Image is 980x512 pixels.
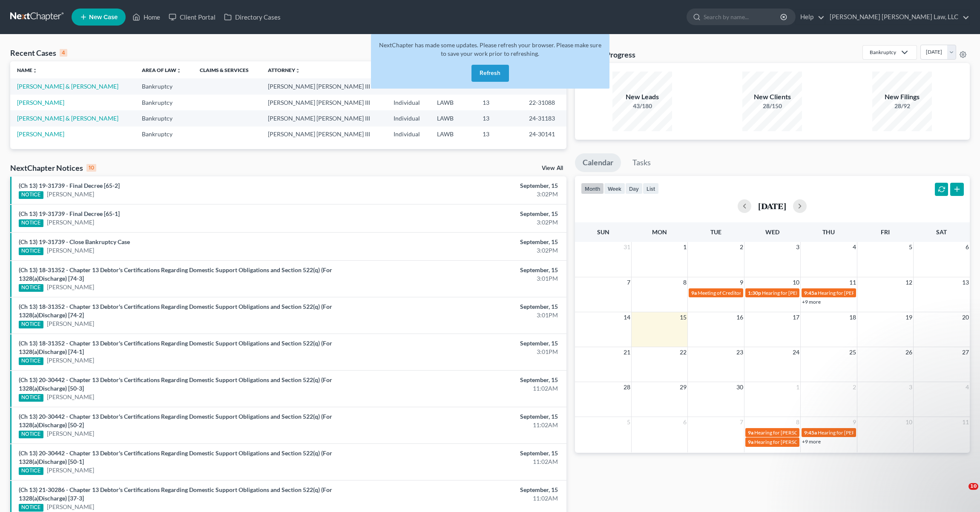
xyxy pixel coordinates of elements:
span: 28 [623,382,631,392]
td: 13 [476,95,522,110]
input: Search by name... [704,9,782,25]
a: (Ch 13) 18-31352 - Chapter 13 Debtor's Certifications Regarding Domestic Support Obligations and ... [19,339,332,355]
div: NOTICE [19,431,43,438]
div: 3:02PM [384,246,558,255]
span: 17 [792,312,800,322]
div: 3:01PM [384,348,558,356]
a: [PERSON_NAME] [47,393,94,401]
button: week [604,183,625,194]
a: Client Portal [164,9,220,25]
a: (Ch 13) 18-31352 - Chapter 13 Debtor's Certifications Regarding Domestic Support Obligations and ... [19,303,332,319]
td: LAWB [430,110,475,126]
div: NOTICE [19,284,43,292]
span: Hearing for [PERSON_NAME] [754,429,821,436]
td: 24-31183 [522,110,566,126]
span: Thu [822,228,835,236]
span: 9 [739,277,744,288]
span: 26 [905,347,913,357]
span: Fri [881,228,890,236]
div: NOTICE [19,357,43,365]
a: (Ch 13) 21-30286 - Chapter 13 Debtor's Certifications Regarding Domestic Support Obligations and ... [19,486,332,502]
td: Individual [387,127,430,142]
td: 13 [476,127,522,142]
a: (Ch 13) 20-30442 - Chapter 13 Debtor's Certifications Regarding Domestic Support Obligations and ... [19,449,332,465]
button: Refresh [471,65,509,82]
span: 9:45a [804,429,817,436]
div: September, 15 [384,449,558,457]
div: September, 15 [384,412,558,421]
div: NOTICE [19,504,43,512]
div: New Leads [612,92,672,102]
a: (Ch 13) 18-31352 - Chapter 13 Debtor's Certifications Regarding Domestic Support Obligations and ... [19,266,332,282]
span: 7 [626,277,631,288]
td: Individual [387,110,430,126]
a: [PERSON_NAME] [47,429,94,438]
span: 8 [795,417,800,427]
span: 30 [736,382,744,392]
div: 4 [60,49,67,57]
a: [PERSON_NAME] [47,190,94,198]
span: 10 [969,483,978,490]
span: 15 [679,312,687,322]
span: Hearing for [PERSON_NAME] & [PERSON_NAME] [818,290,929,296]
div: NOTICE [19,247,43,255]
div: NOTICE [19,321,43,328]
a: (Ch 13) 20-30442 - Chapter 13 Debtor's Certifications Regarding Domestic Support Obligations and ... [19,413,332,429]
a: [PERSON_NAME] & [PERSON_NAME] [17,115,118,122]
h2: [DATE] [758,201,786,210]
a: Tasks [625,153,658,172]
span: 1:30p [748,290,761,296]
a: [PERSON_NAME] [47,319,94,328]
a: (Ch 13) 19-31739 - Final Decree [65-2] [19,182,120,189]
a: [PERSON_NAME] & [PERSON_NAME] [17,83,118,90]
a: [PERSON_NAME] [47,356,94,365]
td: LAWB [430,95,475,110]
td: LAWB [430,127,475,142]
div: September, 15 [384,339,558,348]
span: 18 [848,312,857,322]
span: 10 [905,417,913,427]
span: 9 [852,417,857,427]
a: Calendar [575,153,621,172]
td: Individual [387,95,430,110]
span: 6 [682,417,687,427]
iframe: Intercom live chat [951,483,971,503]
a: [PERSON_NAME] [17,130,64,138]
span: 27 [961,347,970,357]
span: 1 [795,382,800,392]
span: 2 [739,242,744,252]
div: September, 15 [384,181,558,190]
div: Bankruptcy [870,49,896,56]
div: NOTICE [19,191,43,199]
span: Wed [765,228,779,236]
span: New Case [89,14,118,20]
button: day [625,183,643,194]
span: 4 [852,242,857,252]
div: September, 15 [384,486,558,494]
div: New Clients [742,92,802,102]
div: NOTICE [19,467,43,475]
td: 24-30141 [522,127,566,142]
span: 24 [792,347,800,357]
span: 14 [623,312,631,322]
span: 16 [736,312,744,322]
span: Meeting of Creditors for [PERSON_NAME] [698,290,792,296]
div: 11:02AM [384,421,558,429]
i: unfold_more [176,68,181,73]
span: 29 [679,382,687,392]
div: 43/180 [612,102,672,110]
span: 11 [961,417,970,427]
th: Claims & Services [193,61,261,78]
a: View All [542,165,563,171]
td: [PERSON_NAME] [PERSON_NAME] III [261,78,387,94]
td: 13 [476,110,522,126]
span: Tue [710,228,721,236]
div: Recent Cases [10,48,67,58]
span: 9a [748,429,753,436]
div: 28/92 [872,102,932,110]
a: (Ch 13) 19-31739 - Close Bankruptcy Case [19,238,130,245]
a: Home [128,9,164,25]
span: 21 [623,347,631,357]
span: 9a [691,290,697,296]
div: September, 15 [384,210,558,218]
